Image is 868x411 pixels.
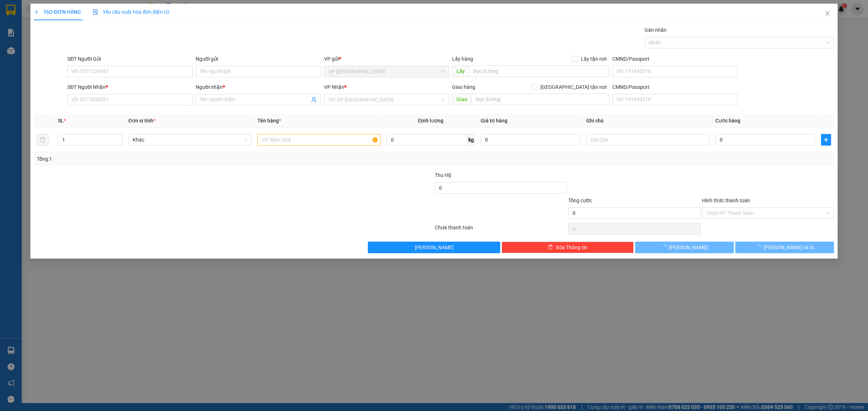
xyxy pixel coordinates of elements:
[452,94,471,105] span: Giao
[578,55,609,63] span: Lấy tận nơi
[821,137,831,143] span: plus
[37,134,48,146] button: delete
[612,83,738,91] div: CMND/Passport
[471,94,609,105] input: Dọc đường
[568,198,592,203] span: Tổng cước
[196,55,321,63] div: Người gửi
[817,4,838,24] button: Close
[67,55,193,63] div: SĐT Người Gửi
[548,245,553,250] span: delete
[661,245,669,250] span: loading
[502,242,634,253] button: deleteXóa Thông tin
[586,134,710,146] input: Ghi Chú
[128,118,156,124] span: Đơn vị tính
[821,134,831,146] button: plus
[435,172,451,178] span: Thu Hộ
[4,31,50,55] li: VP VP [GEOGRAPHIC_DATA]
[452,84,475,90] span: Giao hàng
[452,65,469,77] span: Lấy
[537,83,609,91] span: [GEOGRAPHIC_DATA] tận nơi
[669,243,708,251] span: [PERSON_NAME]
[311,97,317,103] span: user-add
[368,242,500,253] button: [PERSON_NAME]
[34,9,81,15] span: TẠO ĐƠN HÀNG
[34,9,39,14] span: plus
[434,224,567,236] div: Chưa thanh toán
[93,9,169,15] span: Yêu cầu xuất hóa đơn điện tử
[469,65,609,77] input: Dọc đường
[481,118,507,124] span: Giá trị hàng
[635,242,734,253] button: [PERSON_NAME]
[452,56,473,62] span: Lấy hàng
[468,134,475,146] span: kg
[644,27,667,33] label: Gán nhãn
[735,242,834,253] button: [PERSON_NAME] và In
[612,55,738,63] div: CMND/Passport
[763,243,814,251] span: [PERSON_NAME] và In
[37,155,335,163] div: Tổng: 1
[258,134,381,146] input: VD: Bàn, Ghế
[415,243,454,251] span: [PERSON_NAME]
[556,243,587,251] span: Xóa Thông tin
[825,10,830,16] span: close
[4,4,29,29] img: logo.jpg
[702,198,750,203] label: Hình thức thanh toán
[67,83,193,91] div: SĐT Người Nhận
[4,4,105,17] li: [PERSON_NAME]
[481,134,580,146] input: 0
[324,84,344,90] span: VP Nhận
[328,66,445,77] span: VP Nha Trang
[196,83,321,91] div: Người nhận
[583,114,712,128] th: Ghi chú
[418,118,443,124] span: Định lượng
[133,134,247,145] span: Khác
[715,118,740,124] span: Cước hàng
[58,118,64,124] span: SL
[93,9,98,15] img: icon
[258,118,281,124] span: Tên hàng
[50,31,96,55] li: VP VP [GEOGRAPHIC_DATA]
[756,245,763,250] span: loading
[324,55,450,63] div: VP gửi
